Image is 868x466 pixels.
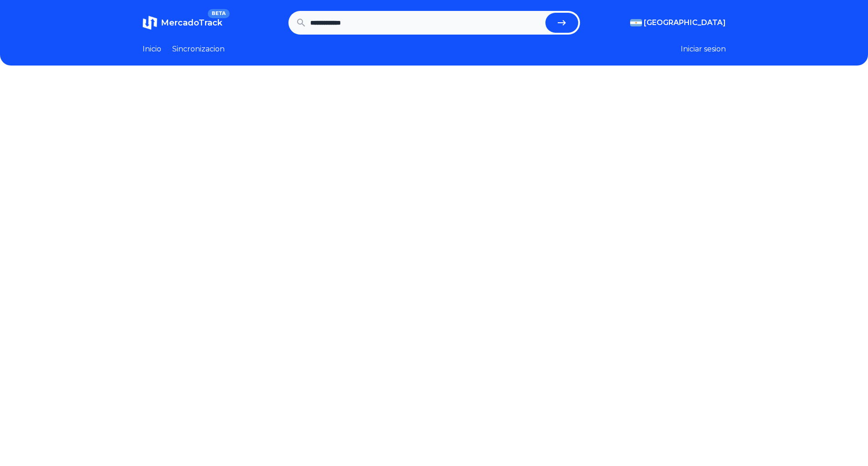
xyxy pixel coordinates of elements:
[208,9,229,18] span: BETA
[172,44,225,55] a: Sincronizacion
[143,44,161,55] a: Inicio
[143,15,222,30] a: MercadoTrackBETA
[630,19,642,26] img: Argentina
[681,44,726,55] button: Iniciar sesion
[644,17,726,28] span: [GEOGRAPHIC_DATA]
[630,17,726,28] button: [GEOGRAPHIC_DATA]
[161,18,222,28] span: MercadoTrack
[143,15,157,30] img: MercadoTrack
